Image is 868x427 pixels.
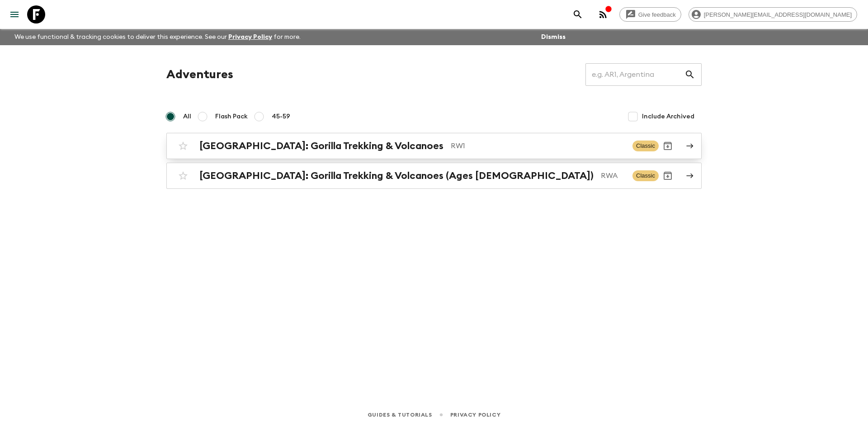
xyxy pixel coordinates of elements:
[166,133,702,159] a: [GEOGRAPHIC_DATA]: Gorilla Trekking & VolcanoesRW1ClassicArchive
[539,31,568,43] button: Dismiss
[601,170,625,181] p: RWA
[633,11,681,18] span: Give feedback
[228,34,272,40] a: Privacy Policy
[659,137,677,155] button: Archive
[5,5,24,23] button: menu
[183,112,191,121] span: All
[11,29,304,45] p: We use functional & tracking cookies to deliver this experience. See our for more.
[368,410,432,420] a: Guides & Tutorials
[215,112,248,121] span: Flash Pack
[642,112,694,121] span: Include Archived
[569,5,587,23] button: search adventures
[699,11,857,18] span: [PERSON_NAME][EMAIL_ADDRESS][DOMAIN_NAME]
[199,140,443,152] h2: [GEOGRAPHIC_DATA]: Gorilla Trekking & Volcanoes
[451,141,625,151] p: RW1
[689,7,857,22] div: [PERSON_NAME][EMAIL_ADDRESS][DOMAIN_NAME]
[632,141,659,151] span: Classic
[659,167,677,185] button: Archive
[585,62,684,87] input: e.g. AR1, Argentina
[619,7,681,22] a: Give feedback
[272,112,290,121] span: 45-59
[199,170,594,182] h2: [GEOGRAPHIC_DATA]: Gorilla Trekking & Volcanoes (Ages [DEMOGRAPHIC_DATA])
[632,170,659,181] span: Classic
[166,163,702,189] a: [GEOGRAPHIC_DATA]: Gorilla Trekking & Volcanoes (Ages [DEMOGRAPHIC_DATA])RWAClassicArchive
[450,410,500,420] a: Privacy Policy
[166,66,233,84] h1: Adventures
